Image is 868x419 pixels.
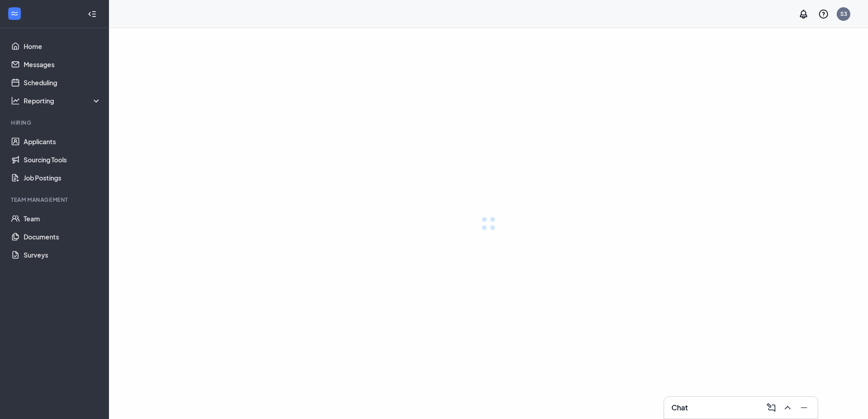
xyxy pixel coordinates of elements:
[818,9,829,19] svg: QuestionInfo
[24,228,101,246] a: Documents
[763,400,778,415] button: ComposeMessage
[840,10,847,18] div: S3
[796,400,810,415] button: Minimize
[671,403,688,413] h3: Chat
[798,9,809,19] svg: Notifications
[24,73,101,92] a: Scheduling
[782,402,793,413] svg: ChevronUp
[24,151,101,169] a: Sourcing Tools
[24,96,102,105] div: Reporting
[24,55,101,73] a: Messages
[799,402,809,413] svg: Minimize
[24,209,101,228] a: Team
[11,196,99,204] div: Team Management
[88,10,97,19] svg: Collapse
[766,402,777,413] svg: ComposeMessage
[24,246,101,264] a: Surveys
[10,9,19,18] svg: WorkstreamLogo
[11,96,20,105] svg: Analysis
[24,37,101,55] a: Home
[24,132,101,151] a: Applicants
[24,169,101,187] a: Job Postings
[779,400,794,415] button: ChevronUp
[11,119,99,127] div: Hiring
